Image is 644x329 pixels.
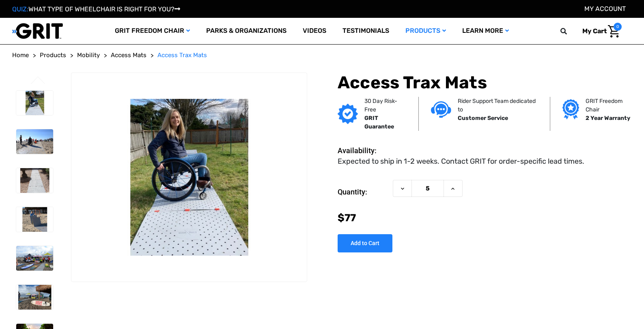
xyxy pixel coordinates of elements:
[458,97,538,114] p: Rider Support Team dedicated to
[111,51,146,60] a: Access Mats
[107,18,198,44] a: GRIT Freedom Chair
[157,51,207,60] a: Access Trax Mats
[576,23,622,40] a: Cart with 0 items
[364,115,394,130] strong: GRIT Guarantee
[338,73,632,93] h1: Access Trax Mats
[16,246,53,271] img: Access Trax Mats
[111,51,146,59] span: Access Mats
[338,212,356,224] span: $77
[431,101,451,118] img: Customer service
[71,99,306,256] img: Access Trax Mats
[338,104,358,124] img: GRIT Guarantee
[12,51,29,59] span: Home
[608,25,620,38] img: Cart
[364,97,406,114] p: 30 Day Risk-Free
[338,180,389,204] label: Quantity:
[12,5,180,13] a: QUIZ:WHAT TYPE OF WHEELCHAIR IS RIGHT FOR YOU?
[584,5,626,13] a: Account
[295,18,334,44] a: Videos
[77,51,100,60] a: Mobility
[16,207,53,232] img: Access Trax Mats
[454,18,517,44] a: Learn More
[12,23,63,39] img: GRIT All-Terrain Wheelchair and Mobility Equipment
[458,115,508,122] strong: Customer Service
[16,168,53,193] img: Access Trax Mats
[12,51,632,60] nav: Breadcrumb
[614,23,622,31] span: 0
[586,97,635,114] p: GRIT Freedom Chair
[30,76,47,86] button: Go to slide 6 of 6
[40,51,66,60] a: Products
[338,156,584,167] dd: Expected to ship in 1-2 weeks. Contact GRIT for order-specific lead times.
[16,129,53,154] img: Access Trax Mats
[16,91,53,115] img: Access Trax Mats
[338,234,392,252] input: Add to Cart
[564,23,576,40] input: Search
[334,18,397,44] a: Testimonials
[157,51,207,59] span: Access Trax Mats
[582,27,607,35] span: My Cart
[338,145,389,156] dt: Availability:
[198,18,295,44] a: Parks & Organizations
[12,5,28,13] span: QUIZ:
[12,51,29,60] a: Home
[562,99,579,120] img: Grit freedom
[586,115,630,122] strong: 2 Year Warranty
[397,18,454,44] a: Products
[40,51,66,59] span: Products
[77,51,100,59] span: Mobility
[16,285,53,310] img: Access Trax Mats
